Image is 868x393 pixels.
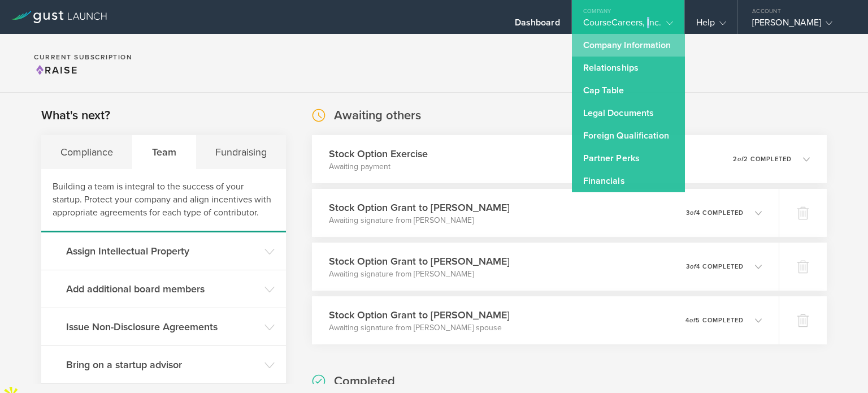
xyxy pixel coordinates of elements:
[329,322,510,334] p: Awaiting signature from [PERSON_NAME] spouse
[66,357,259,372] h3: Bring on a startup advisor
[329,254,510,269] h3: Stock Option Grant to [PERSON_NAME]
[66,282,259,296] h3: Add additional board members
[329,161,428,172] p: Awaiting payment
[686,264,744,270] p: 3 4 completed
[334,107,421,124] h2: Awaiting others
[686,210,744,216] p: 3 4 completed
[685,317,744,323] p: 4 5 completed
[733,156,792,162] p: 2 2 completed
[41,135,133,169] div: Compliance
[690,263,696,270] em: of
[752,17,848,34] div: [PERSON_NAME]
[66,244,259,258] h3: Assign Intellectual Property
[34,54,132,61] h2: Current Subscription
[329,200,510,215] h3: Stock Option Grant to [PERSON_NAME]
[515,17,560,34] div: Dashboard
[329,215,510,226] p: Awaiting signature from [PERSON_NAME]
[329,308,510,322] h3: Stock Option Grant to [PERSON_NAME]
[34,64,78,76] span: Raise
[133,135,196,169] div: Team
[811,339,868,393] iframe: Chat Widget
[696,17,726,34] div: Help
[196,135,286,169] div: Fundraising
[41,169,286,232] div: Building a team is integral to the success of your startup. Protect your company and align incent...
[737,156,744,163] em: of
[583,17,673,34] div: CourseCareers, Inc.
[334,373,395,390] h2: Completed
[329,269,510,280] p: Awaiting signature from [PERSON_NAME]
[41,107,110,124] h2: What's next?
[690,209,696,217] em: of
[329,146,428,161] h3: Stock Option Exercise
[689,317,696,324] em: of
[66,319,259,334] h3: Issue Non-Disclosure Agreements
